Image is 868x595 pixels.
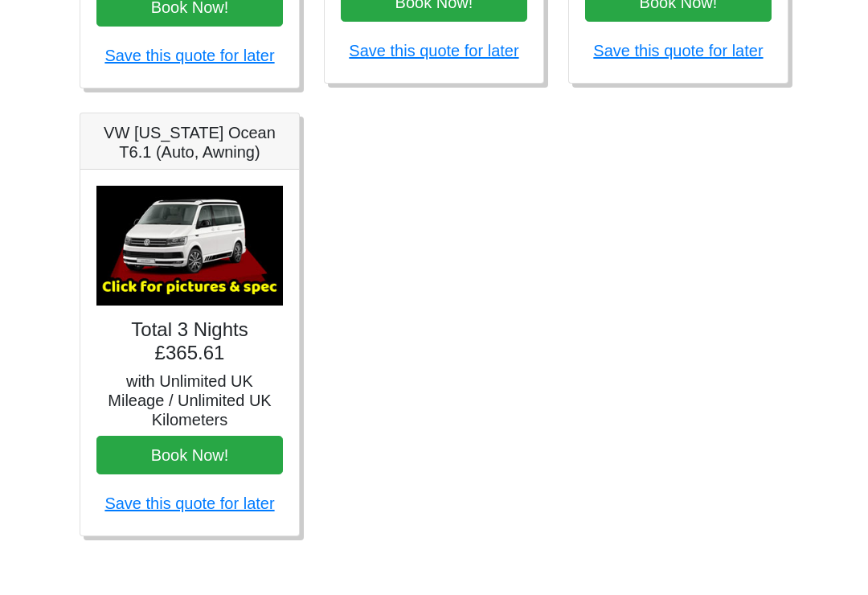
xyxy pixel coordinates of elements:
h4: Total 3 Nights £365.61 [96,318,283,365]
img: VW California Ocean T6.1 (Auto, Awning) [96,186,283,306]
a: Save this quote for later [349,42,518,59]
a: Save this quote for later [593,42,763,59]
button: Book Now! [96,436,283,474]
a: Save this quote for later [104,47,274,64]
a: Save this quote for later [104,494,274,512]
h5: with Unlimited UK Mileage / Unlimited UK Kilometers [96,371,283,429]
h5: VW [US_STATE] Ocean T6.1 (Auto, Awning) [96,123,283,162]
